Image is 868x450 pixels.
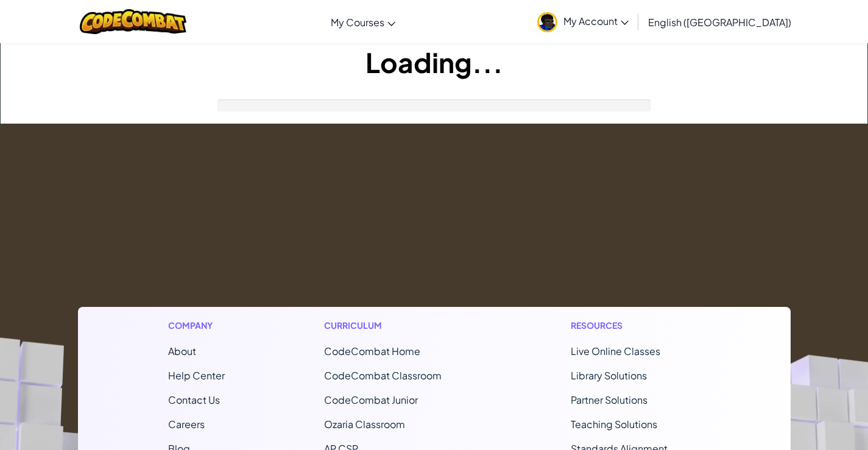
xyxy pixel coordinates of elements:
[168,393,220,406] span: Contact Us
[168,418,205,431] a: Careers
[324,418,405,431] a: Ozaria Classroom
[324,319,471,332] h1: Curriculum
[80,9,186,34] img: CodeCombat logo
[571,393,647,406] a: Partner Solutions
[571,319,700,332] h1: Resources
[1,43,867,81] h1: Loading...
[168,345,196,357] a: About
[531,2,635,41] a: My Account
[563,15,629,27] span: My Account
[571,345,660,357] a: Live Online Classes
[168,319,225,332] h1: Company
[324,345,420,357] span: CodeCombat Home
[571,369,647,382] a: Library Solutions
[648,16,791,29] span: English ([GEOGRAPHIC_DATA])
[642,5,797,38] a: English ([GEOGRAPHIC_DATA])
[331,16,384,29] span: My Courses
[537,12,557,32] img: avatar
[324,393,418,406] a: CodeCombat Junior
[168,369,225,382] a: Help Center
[324,369,442,382] a: CodeCombat Classroom
[325,5,401,38] a: My Courses
[571,418,657,431] a: Teaching Solutions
